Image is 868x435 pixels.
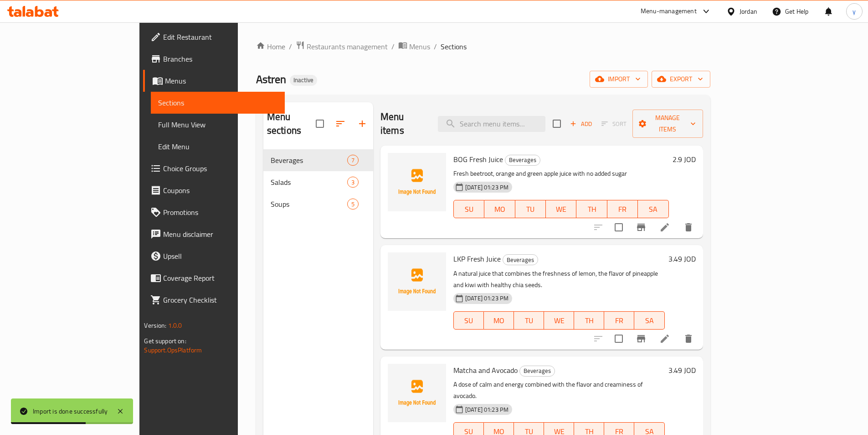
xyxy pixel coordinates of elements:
span: FR [608,314,631,327]
span: y [853,6,856,16]
button: MO [484,311,514,330]
span: FR [611,203,634,216]
button: TH [574,311,604,330]
h2: Menu sections [267,110,316,137]
h2: Menu items [380,110,427,137]
div: Inactive [290,75,317,86]
button: delete [678,328,699,350]
p: A natural juice that combines the freshness of lemon, the flavor of pineapple and kiwi with healt... [453,268,665,291]
span: Version: [144,320,166,331]
div: Salads3 [263,171,373,193]
span: Salads [271,177,347,188]
div: Beverages [505,155,540,166]
li: / [434,41,437,52]
span: Beverages [503,255,538,265]
a: Edit menu item [659,333,670,344]
button: TU [514,311,544,330]
nav: Menu sections [263,146,373,219]
span: Grocery Checklist [163,294,277,305]
div: Beverages [519,366,555,377]
span: TH [578,314,601,327]
span: Menus [165,75,277,86]
span: Select section [547,114,566,133]
a: Promotions [143,201,284,223]
img: Matcha and Avocado [388,364,446,422]
span: Coverage Report [163,273,277,283]
a: Menus [143,70,284,92]
a: Edit menu item [659,222,670,233]
span: Edit Restaurant [163,31,277,42]
div: Import is done successfully [33,406,108,416]
span: Matcha and Avocado [453,363,518,377]
span: Branches [163,53,277,64]
button: FR [604,311,634,330]
button: MO [484,200,515,218]
span: Astren [256,69,286,89]
a: Coupons [143,179,284,201]
button: SA [634,311,664,330]
span: Select to update [609,329,628,348]
li: / [391,41,395,52]
span: Restaurants management [307,41,388,52]
div: Beverages7 [263,149,373,171]
a: Restaurants management [296,41,388,52]
div: items [347,155,359,166]
div: Soups5 [263,193,373,215]
button: WE [546,200,576,218]
div: Menu-management [641,6,697,17]
span: Get support on: [144,335,186,347]
span: [DATE] 01:23 PM [462,405,512,414]
span: MO [488,203,511,216]
button: delete [678,216,699,238]
span: Full Menu View [158,119,277,130]
span: [DATE] 01:23 PM [462,294,512,303]
button: SU [453,200,484,218]
span: 5 [348,200,358,209]
span: import [597,73,641,85]
button: Branch-specific-item [630,216,652,238]
a: Branches [143,48,284,70]
span: Beverages [271,155,347,166]
div: items [347,199,359,210]
button: Add [566,117,596,131]
button: TH [576,200,607,218]
span: Menus [409,41,430,52]
div: Beverages [503,254,538,265]
img: LKP Fresh Juice [388,252,446,311]
a: Full Menu View [151,114,284,136]
button: SU [453,311,484,330]
a: Choice Groups [143,157,284,179]
nav: breadcrumb [256,41,710,52]
div: items [347,177,359,188]
span: TU [519,203,542,216]
span: [DATE] 01:23 PM [462,183,512,192]
span: Sections [158,97,277,108]
span: Select all sections [310,114,329,133]
span: Add item [566,117,596,131]
a: Edit Menu [151,136,284,157]
span: 1.0.0 [168,320,182,331]
button: WE [544,311,574,330]
h6: 3.49 JOD [668,364,696,377]
li: / [289,41,292,52]
button: Branch-specific-item [630,328,652,350]
span: SA [642,203,665,216]
span: Select section first [596,117,632,131]
span: Beverages [505,155,540,165]
a: Menu disclaimer [143,223,284,245]
input: search [438,116,545,132]
span: WE [550,203,573,216]
span: Add [569,119,593,129]
span: Upsell [163,251,277,262]
span: LKP Fresh Juice [453,252,501,266]
span: Soups [271,199,347,210]
p: Fresh beetroot, orange and green apple juice with no added sugar [453,168,669,179]
button: FR [607,200,638,218]
span: export [659,73,703,85]
span: SU [457,314,480,327]
span: Choice Groups [163,163,277,174]
button: TU [515,200,546,218]
a: Upsell [143,245,284,267]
